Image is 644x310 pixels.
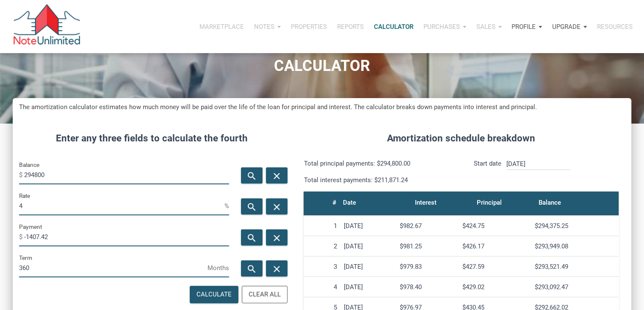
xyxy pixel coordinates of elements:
[344,283,393,291] div: [DATE]
[304,158,455,169] p: Total principal payments: $294,800.00
[199,23,244,31] p: Marketplace
[547,14,592,39] button: Upgrade
[249,290,281,299] div: Clear All
[19,131,285,146] h4: Enter any three fields to calculate the fourth
[196,290,232,299] div: Calculate
[266,198,287,214] button: close
[344,263,393,271] div: [DATE]
[462,263,528,271] div: $427.59
[272,202,282,212] i: close
[462,242,528,250] div: $426.17
[297,131,625,146] h4: Amortization schedule breakdown
[266,229,287,245] button: close
[474,158,501,185] p: Start date
[535,263,615,271] div: $293,521.49
[266,167,287,183] button: close
[194,14,249,39] button: Marketplace
[477,197,502,209] div: Principal
[343,197,356,209] div: Date
[266,260,287,276] button: close
[19,160,39,170] label: Balance
[19,230,24,244] span: $
[241,260,263,276] button: search
[19,253,32,263] label: Term
[241,198,263,214] button: search
[307,283,337,291] div: 4
[207,261,229,275] span: Months
[272,233,282,243] i: close
[539,197,561,209] div: Balance
[241,167,263,183] button: search
[332,14,369,39] button: Reports
[535,242,615,250] div: $293,949.08
[19,258,207,277] input: Term
[190,286,238,303] button: Calculate
[24,227,229,246] input: Payment
[291,23,327,31] p: Properties
[597,23,633,31] p: Resources
[24,165,229,184] input: Balance
[307,222,337,230] div: 1
[552,23,580,31] p: Upgrade
[19,222,42,232] label: Payment
[462,222,528,230] div: $424.75
[242,286,287,303] button: Clear All
[535,222,615,230] div: $294,375.25
[307,263,337,271] div: 3
[19,196,224,215] input: Rate
[462,283,528,291] div: $429.02
[241,229,263,245] button: search
[337,23,364,31] p: Reports
[506,14,547,39] button: Profile
[286,14,332,39] button: Properties
[400,263,455,271] div: $979.83
[535,283,615,291] div: $293,092.47
[272,264,282,274] i: close
[415,197,437,209] div: Interest
[374,23,413,31] p: Calculator
[272,171,282,181] i: close
[247,233,257,243] i: search
[344,242,393,250] div: [DATE]
[247,264,257,274] i: search
[19,168,24,182] span: $
[304,175,455,185] p: Total interest payments: $211,871.24
[247,171,257,181] i: search
[511,23,536,31] p: Profile
[332,197,336,209] div: #
[19,191,30,201] label: Rate
[224,199,229,213] span: %
[307,242,337,250] div: 2
[400,283,455,291] div: $978.40
[19,102,625,112] h5: The amortization calculator estimates how much money will be paid over the life of the loan for p...
[592,14,638,39] button: Resources
[400,242,455,250] div: $981.25
[247,202,257,212] i: search
[369,14,418,39] a: Calculator
[400,222,455,230] div: $982.67
[344,222,393,230] div: [DATE]
[6,57,638,75] h1: CALCULATOR
[13,4,81,49] img: NoteUnlimited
